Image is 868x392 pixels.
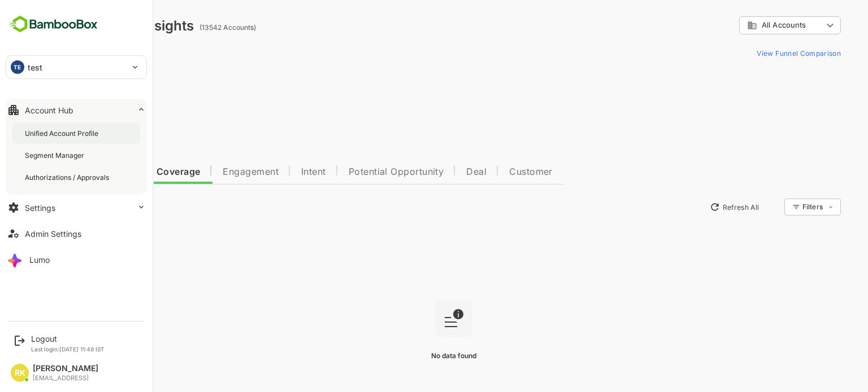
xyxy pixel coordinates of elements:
[33,364,98,373] div: [PERSON_NAME]
[25,129,101,138] div: Unified Account Profile
[708,20,783,30] div: All Accounts
[665,198,724,216] button: Refresh All
[262,168,287,177] span: Intent
[427,168,447,177] span: Deal
[25,173,111,182] div: Authorizations / Approvals
[25,105,73,115] div: Account Hub
[33,375,98,382] div: [EMAIL_ADDRESS]
[29,255,50,265] div: Lumo
[27,17,154,34] div: Dashboard Insights
[6,99,147,121] button: Account Hub
[6,248,147,271] button: Lumo
[763,202,783,211] div: Filters
[25,203,55,213] div: Settings
[25,151,86,160] div: Segment Manager
[38,168,160,177] span: Data Quality and Coverage
[309,168,405,177] span: Potential Opportunity
[6,14,101,35] img: BambooboxFullLogoMark.5f36c76dfaba33ec1ec1367b70bb1252.svg
[470,168,513,177] span: Customer
[6,222,147,245] button: Admin Settings
[31,346,105,353] p: Last login: [DATE] 11:49 IST
[28,61,43,73] p: test
[11,60,24,74] div: TE
[31,334,105,343] div: Logout
[700,15,801,37] div: All Accounts
[25,229,81,239] div: Admin Settings
[6,56,146,78] div: TEtest
[762,197,801,217] div: Filters
[713,44,801,62] button: View Funnel Comparison
[183,168,239,177] span: Engagement
[6,196,147,219] button: Settings
[392,351,437,360] span: No data found
[160,23,220,32] ag: (13542 Accounts)
[27,197,110,217] button: New Insights
[722,21,766,29] span: All Accounts
[11,364,29,382] div: RK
